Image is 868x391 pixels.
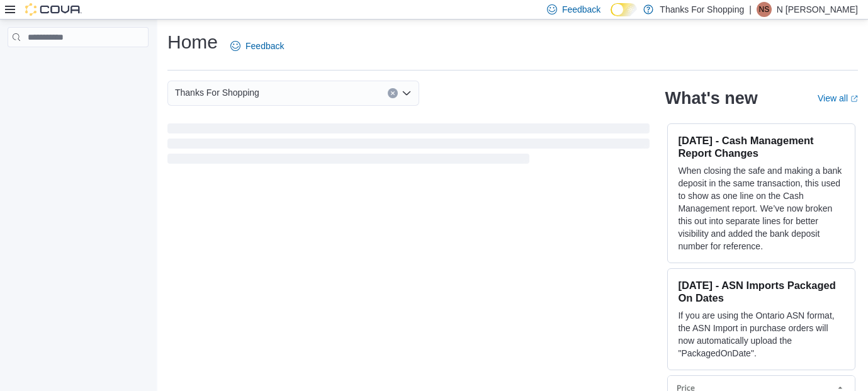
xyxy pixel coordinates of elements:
[245,40,284,52] span: Feedback
[175,85,259,100] span: Thanks For Shopping
[749,2,752,17] p: |
[665,88,757,108] h2: What's new
[167,30,218,55] h1: Home
[678,164,845,252] p: When closing the safe and making a bank deposit in the same transaction, this used to show as one...
[678,279,845,304] h3: [DATE] - ASN Imports Packaged On Dates
[402,88,412,98] button: Open list of options
[678,309,845,360] p: If you are using the Ontario ASN format, the ASN Import in purchase orders will now automatically...
[777,2,858,17] p: N [PERSON_NAME]
[660,2,744,17] p: Thanks For Shopping
[562,3,600,16] span: Feedback
[759,2,770,17] span: NS
[388,88,398,98] button: Clear input
[678,134,845,159] h3: [DATE] - Cash Management Report Changes
[757,2,772,17] div: N Spence
[8,50,149,80] nav: Complex example
[818,93,858,103] a: View allExternal link
[850,95,858,103] svg: External link
[611,3,637,16] input: Dark Mode
[25,3,82,16] img: Cova
[225,33,289,59] a: Feedback
[167,126,650,166] span: Loading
